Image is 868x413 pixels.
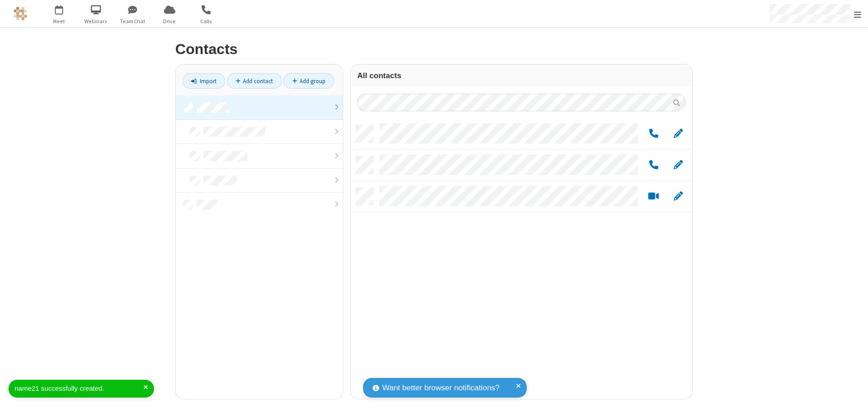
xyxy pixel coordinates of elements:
[79,17,113,25] span: Webinars
[669,159,687,171] button: Edit
[182,73,225,89] a: Import
[645,128,662,139] button: Call by phone
[669,191,687,202] button: Edit
[189,17,223,25] span: Calls
[227,73,282,89] a: Add contact
[42,17,76,25] span: Meet
[15,383,143,394] div: name21 successfully created.
[357,71,686,80] h3: All contacts
[645,159,662,171] button: Call by phone
[382,382,499,394] span: Want better browser notifications?
[645,191,662,202] button: Start a video meeting
[116,17,150,25] span: Team Chat
[153,17,187,25] span: Drive
[350,118,692,399] div: grid
[14,7,27,20] img: QA Selenium DO NOT DELETE OR CHANGE
[283,73,334,89] a: Add group
[175,41,693,57] h2: Contacts
[669,128,687,139] button: Edit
